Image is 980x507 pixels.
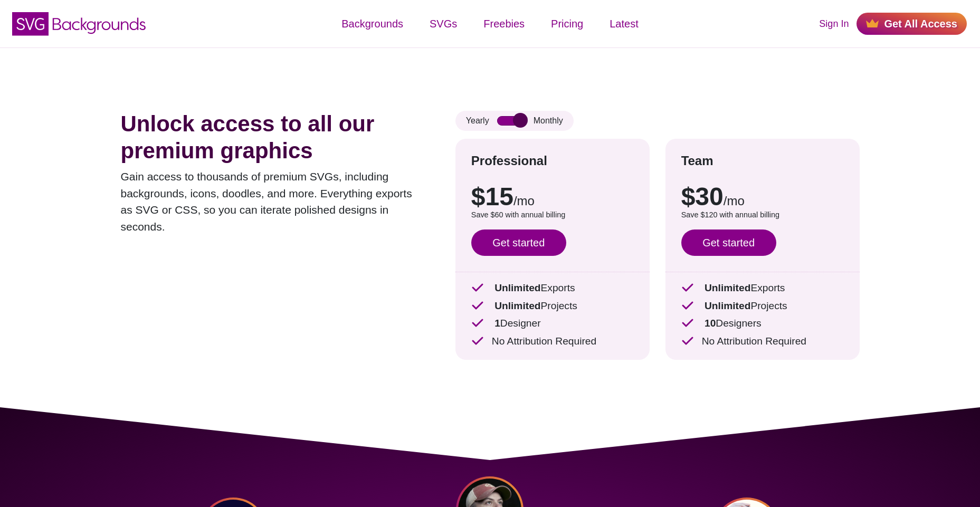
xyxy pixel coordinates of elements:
strong: 10 [705,318,716,329]
p: No Attribution Required [681,334,844,349]
p: Exports [681,281,844,296]
a: Freebies [470,8,538,40]
p: Projects [681,299,844,314]
strong: Team [681,154,713,168]
p: Designers [681,316,844,331]
p: Projects [471,299,634,314]
p: No Attribution Required [471,334,634,349]
p: Save $60 with annual billing [471,209,634,221]
strong: 1 [494,318,500,329]
strong: Unlimited [494,282,540,293]
a: Get All Access [857,13,967,35]
p: Gain access to thousands of premium SVGs, including backgrounds, icons, doodles, and more. Everyt... [121,168,424,235]
p: $30 [681,184,844,209]
span: /mo [513,194,535,208]
div: Yearly Monthly [455,111,574,131]
p: Save $120 with annual billing [681,209,844,221]
strong: Unlimited [494,300,540,311]
a: Get started [471,229,566,256]
strong: Unlimited [705,282,750,293]
a: Get started [681,229,776,256]
p: $15 [471,184,634,209]
a: Backgrounds [328,8,416,40]
a: Sign In [819,17,849,31]
a: Latest [596,8,651,40]
a: Pricing [538,8,596,40]
h1: Unlock access to all our premium graphics [121,111,424,164]
strong: Professional [471,154,547,168]
a: SVGs [416,8,470,40]
p: Exports [471,281,634,296]
strong: Unlimited [705,300,750,311]
p: Designer [471,316,634,331]
span: /mo [724,194,745,208]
